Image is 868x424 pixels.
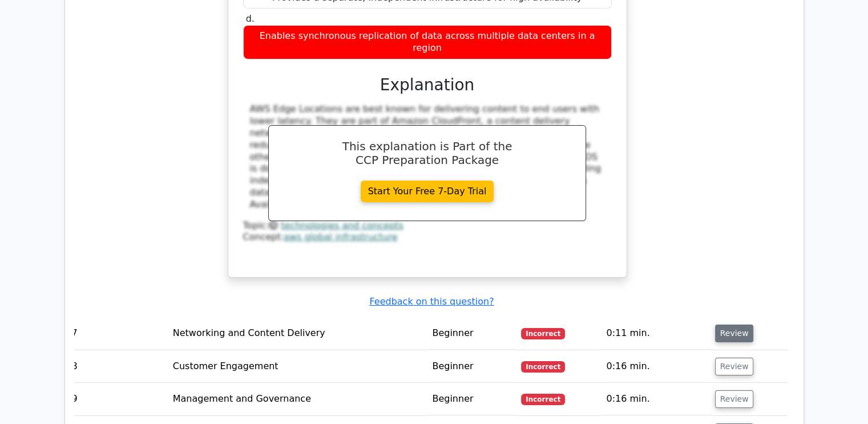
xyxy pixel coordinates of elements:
a: Feedback on this question? [369,296,494,307]
span: Incorrect [521,328,565,339]
div: AWS Edge Locations are best known for delivering content to end users with lower latency. They ar... [250,103,605,210]
span: Incorrect [521,361,565,373]
div: Concept: [243,231,612,243]
td: 0:11 min. [601,317,710,350]
button: Review [715,390,754,408]
button: Review [715,325,754,342]
td: Networking and Content Delivery [168,317,428,350]
td: 9 [67,383,168,415]
span: Incorrect [521,394,565,405]
td: 0:16 min. [601,350,710,383]
div: Enables synchronous replication of data across multiple data centers in a region [243,25,612,59]
h3: Explanation [250,75,605,95]
a: aws global infrastructure [284,231,397,242]
a: technologies and concepts [281,220,403,231]
td: Beginner [427,317,516,350]
td: 7 [67,317,168,350]
button: Review [715,358,754,375]
a: Start Your Free 7-Day Trial [361,181,494,202]
span: d. [246,13,255,24]
td: Management and Governance [168,383,428,415]
div: Topic: [243,220,612,232]
td: Beginner [427,350,516,383]
td: Beginner [427,383,516,415]
td: 8 [67,350,168,383]
td: Customer Engagement [168,350,428,383]
td: 0:16 min. [601,383,710,415]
